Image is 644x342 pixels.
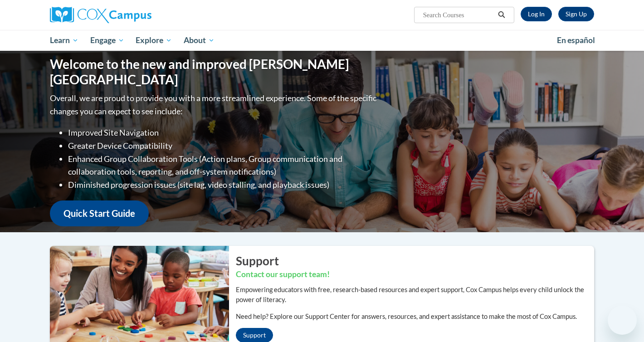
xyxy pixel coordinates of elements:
input: Search Courses [422,10,495,20]
span: About [184,35,215,46]
li: Greater Device Compatibility [68,139,379,152]
p: Overall, we are proud to provide you with a more streamlined experience. Some of the specific cha... [50,92,379,118]
a: Learn [44,30,84,51]
li: Improved Site Navigation [68,126,379,139]
span: Engage [90,35,124,46]
iframe: Button to launch messaging window [608,306,637,335]
li: Enhanced Group Collaboration Tools (Action plans, Group communication and collaboration tools, re... [68,152,379,179]
a: Engage [84,30,130,51]
a: Log In [521,7,552,21]
li: Diminished progression issues (site lag, video stalling, and playback issues) [68,178,379,191]
span: Learn [50,35,78,46]
button: Search [495,10,508,20]
h2: Support [236,253,594,269]
p: Empowering educators with free, research-based resources and expert support, Cox Campus helps eve... [236,285,594,305]
h3: Contact our support team! [236,269,594,280]
span: Explore [136,35,172,46]
div: Main menu [36,30,608,51]
a: About [178,30,220,51]
img: Cox Campus [50,7,151,23]
a: Cox Campus [50,7,222,23]
p: Need help? Explore our Support Center for answers, resources, and expert assistance to make the m... [236,312,594,322]
span: En español [557,35,595,45]
a: Explore [130,30,178,51]
h1: Welcome to the new and improved [PERSON_NAME][GEOGRAPHIC_DATA] [50,57,379,87]
a: Register [558,7,594,21]
a: Quick Start Guide [50,200,149,226]
a: En español [551,31,601,50]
